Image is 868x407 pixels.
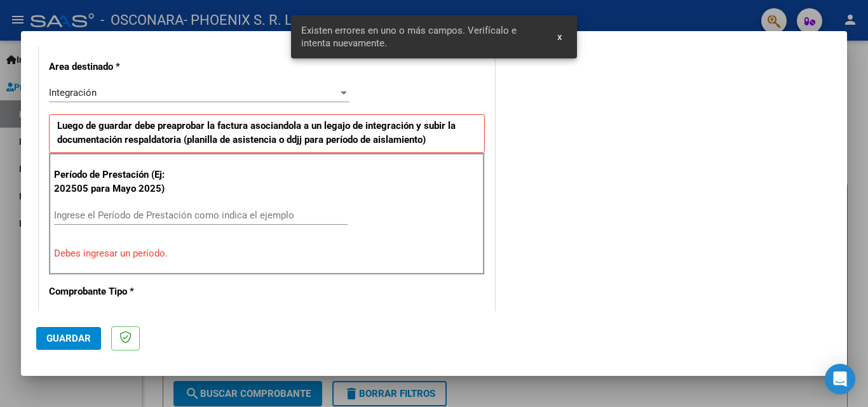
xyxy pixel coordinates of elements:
button: x [547,25,572,48]
strong: Luego de guardar debe preaprobar la factura asociandola a un legajo de integración y subir la doc... [57,120,456,146]
span: x [557,31,562,43]
p: Período de Prestación (Ej: 202505 para Mayo 2025) [54,168,182,196]
p: Comprobante Tipo * [49,284,180,299]
span: Guardar [46,333,91,344]
div: Open Intercom Messenger [825,364,855,394]
p: Area destinado * [49,60,180,74]
span: Existen errores en uno o más campos. Verifícalo e intenta nuevamente. [301,24,543,50]
button: Guardar [36,327,101,350]
p: Debes ingresar un período. [54,246,480,261]
span: Integración [49,87,97,98]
